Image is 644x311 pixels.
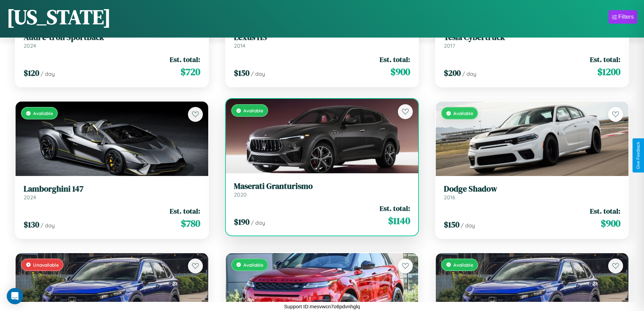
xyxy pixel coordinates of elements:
[7,288,23,304] div: Open Intercom Messenger
[597,65,620,79] span: $ 1200
[243,262,263,268] span: Available
[234,216,249,227] span: $ 190
[234,191,247,198] span: 2020
[234,32,410,49] a: Lexus HS2014
[453,110,473,116] span: Available
[41,222,55,229] span: / day
[590,54,620,64] span: Est. total:
[41,70,55,77] span: / day
[462,70,476,77] span: / day
[181,65,200,79] span: $ 720
[444,42,455,49] span: 2017
[24,67,39,79] span: $ 120
[461,222,475,229] span: / day
[444,194,455,201] span: 2016
[243,108,263,113] span: Available
[24,219,39,230] span: $ 130
[234,42,245,49] span: 2014
[24,42,36,49] span: 2024
[380,54,410,64] span: Est. total:
[444,32,620,42] h3: Tesla Cybertruck
[636,142,641,169] div: Give Feedback
[609,10,637,24] button: Filters
[444,219,459,230] span: $ 150
[444,32,620,49] a: Tesla Cybertruck2017
[24,194,36,201] span: 2024
[234,181,410,198] a: Maserati Granturismo2020
[181,217,200,230] span: $ 780
[234,181,410,191] h3: Maserati Granturismo
[444,67,461,79] span: $ 200
[590,206,620,216] span: Est. total:
[24,32,200,42] h3: Audi e-tron Sportback
[618,14,634,20] div: Filters
[380,203,410,213] span: Est. total:
[33,262,59,268] span: Unavailable
[388,214,410,227] span: $ 1140
[170,206,200,216] span: Est. total:
[444,184,620,194] h3: Dodge Shadow
[251,219,265,226] span: / day
[33,110,53,116] span: Available
[444,184,620,201] a: Dodge Shadow2016
[284,302,360,311] p: Support ID: mesvwcn7o6pdvnhglq
[24,32,200,49] a: Audi e-tron Sportback2024
[234,67,249,79] span: $ 150
[234,32,410,42] h3: Lexus HS
[390,65,410,79] span: $ 900
[251,70,265,77] span: / day
[24,184,200,201] a: Lamborghini 1472024
[453,262,473,268] span: Available
[601,217,620,230] span: $ 900
[24,184,200,194] h3: Lamborghini 147
[7,3,111,31] h1: [US_STATE]
[170,54,200,64] span: Est. total:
